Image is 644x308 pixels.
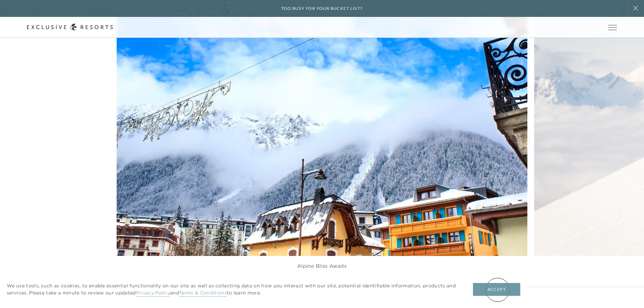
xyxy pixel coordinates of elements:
button: Accept [473,283,520,296]
a: Privacy Policy [136,290,170,297]
p: We use tools, such as cookies, to enable essential functionality on our site as well as collectin... [7,282,459,297]
a: Terms & Conditions [179,290,227,297]
button: Open navigation [608,25,617,30]
h6: Too busy for your bucket list? [281,5,363,12]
